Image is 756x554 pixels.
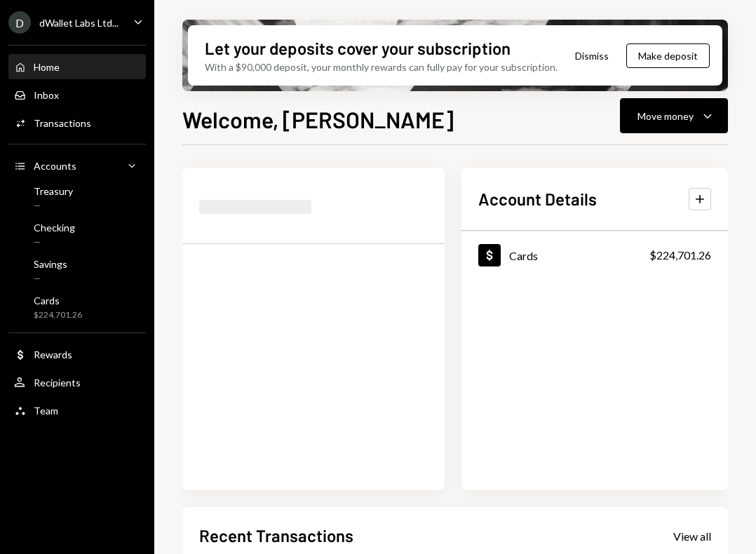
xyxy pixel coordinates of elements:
a: Inbox [8,82,146,107]
div: Rewards [34,349,72,360]
a: Cards$224,701.26 [8,290,146,324]
div: — [34,273,67,285]
div: Cards [509,249,538,262]
a: Checking— [8,217,146,251]
button: Make deposit [626,43,710,68]
div: Move money [637,109,694,123]
button: Dismiss [558,39,626,72]
div: Cards [34,295,82,306]
h2: Account Details [478,187,597,210]
a: Transactions [8,110,146,135]
div: dWallet Labs Ltd... [39,17,119,29]
a: Home [8,54,146,79]
h2: Recent Transactions [199,524,353,547]
div: $224,701.26 [649,247,711,264]
div: $224,701.26 [34,309,82,321]
button: Move money [620,98,728,133]
a: Rewards [8,342,146,367]
div: Let your deposits cover your subscription [205,36,511,60]
div: — [34,236,75,248]
div: Inbox [34,89,59,101]
a: Accounts [8,153,146,178]
div: Transactions [34,117,91,129]
div: Savings [34,258,67,270]
a: Savings— [8,254,146,288]
a: Cards$224,701.26 [461,231,728,278]
div: Accounts [34,160,76,172]
a: Treasury— [8,181,146,215]
div: Recipients [34,377,81,389]
div: Home [34,61,60,73]
div: Team [34,405,58,417]
div: — [34,200,73,212]
div: Checking [34,222,75,234]
h1: Welcome, [PERSON_NAME] [182,105,454,133]
a: Recipients [8,370,146,395]
a: Team [8,398,146,423]
div: Treasury [34,185,73,197]
div: With a $90,000 deposit, your monthly rewards can fully pay for your subscription. [205,60,558,74]
div: D [8,11,31,34]
a: View all [673,528,711,543]
div: View all [673,529,711,543]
